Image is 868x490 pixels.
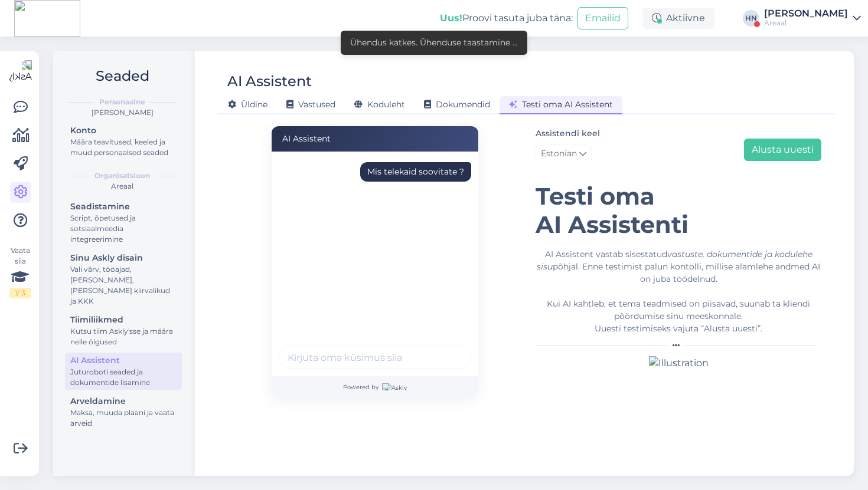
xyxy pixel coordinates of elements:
div: [PERSON_NAME] [764,9,848,18]
a: SeadistamineScript, õpetused ja sotsiaalmeedia integreerimine [65,199,182,246]
span: Testi oma AI Assistent [509,99,613,110]
b: Organisatsioon [94,170,150,181]
div: Arveldamine [70,395,177,407]
div: Areaal [63,181,182,192]
a: Sinu Askly disainVali värv, tööajad, [PERSON_NAME], [PERSON_NAME] kiirvalikud ja KKK [65,250,182,308]
img: Askly [382,383,407,390]
div: AI Assistent [70,354,177,367]
a: [PERSON_NAME]Areaal [764,9,861,28]
div: Maksa, muuda plaani ja vaata arveid [70,407,177,429]
span: Koduleht [354,99,405,110]
div: Juturoboti seaded ja dokumentide lisamine [70,367,177,388]
div: Script, õpetused ja sotsiaalmeedia integreerimine [70,213,177,245]
div: Mis telekaid soovitate ? [367,166,464,178]
div: Tiimiliikmed [70,314,177,326]
div: AI Assistent [272,126,478,152]
input: Kirjuta oma küsimus siia [279,346,471,369]
div: Kutsu tiim Askly'sse ja määra neile õigused [70,326,177,347]
div: Konto [70,124,177,137]
div: AI Assistent vastab sisestatud põhjal. Enne testimist palun kontolli, millise alamlehe andmed AI ... [536,248,821,335]
div: Vaata siia [9,245,31,298]
h2: Seaded [63,65,182,87]
div: Sinu Askly disain [70,252,177,264]
div: Ühendus katkes. Ühenduse taastamine ... [350,37,518,49]
b: Uus! [440,12,462,24]
button: Alusta uuesti [744,139,821,161]
a: ArveldamineMaksa, muuda plaani ja vaata arveid [65,393,182,430]
span: Dokumendid [424,99,490,110]
img: Illustration [649,356,709,370]
a: AI AssistentJuturoboti seaded ja dokumentide lisamine [65,353,182,390]
div: Areaal [764,18,848,28]
i: vastuste, dokumentide ja kodulehe sisu [537,249,812,272]
button: Emailid [577,7,628,29]
a: TiimiliikmedKutsu tiim Askly'sse ja määra neile õigused [65,312,182,349]
div: Aktiivne [642,8,714,29]
b: Personaalne [99,97,145,107]
div: AI Assistent [227,70,312,93]
h1: Testi oma AI Assistenti [536,182,821,239]
div: Seadistamine [70,200,177,213]
div: HN [743,10,759,27]
img: Askly Logo [9,60,32,83]
div: Määra teavitused, keeled ja muud personaalsed seaded [70,137,177,158]
a: Estonian [536,144,592,163]
span: Vastused [286,99,335,110]
div: Vali värv, tööajad, [PERSON_NAME], [PERSON_NAME] kiirvalikud ja KKK [70,264,177,307]
label: Assistendi keel [536,127,600,140]
div: [PERSON_NAME] [63,107,182,118]
span: Üldine [228,99,267,110]
div: 1 / 3 [9,288,31,298]
span: Estonian [541,147,577,160]
a: KontoMäära teavitused, keeled ja muud personaalsed seaded [65,123,182,160]
span: Powered by [343,383,407,392]
div: Proovi tasuta juba täna: [440,11,573,25]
